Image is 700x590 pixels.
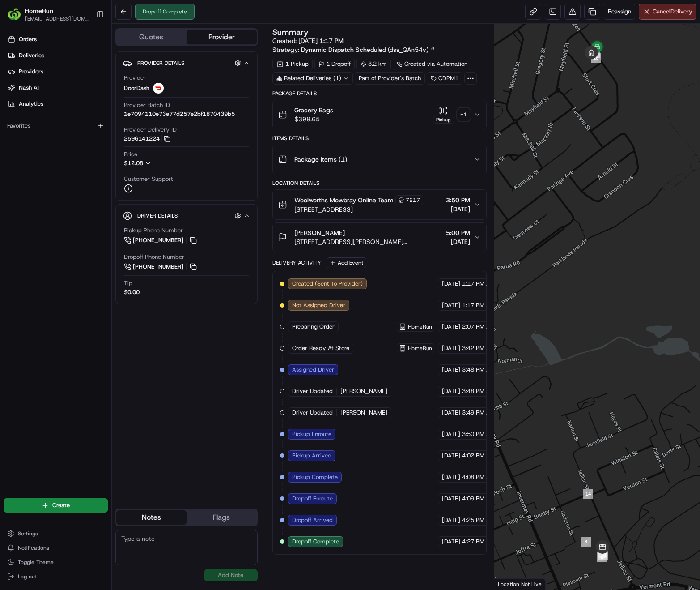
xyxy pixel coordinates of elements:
span: Package Items ( 1 ) [294,155,347,164]
a: [PHONE_NUMBER] [124,235,198,245]
span: [STREET_ADDRESS] [294,205,423,214]
span: Assigned Driver [292,366,334,374]
span: Pickup Complete [292,473,338,481]
span: Provider Delivery ID [124,126,177,134]
a: Analytics [4,97,111,111]
button: Notifications [4,542,108,554]
span: Created (Sent To Provider) [292,280,363,288]
span: [STREET_ADDRESS][PERSON_NAME][PERSON_NAME] [294,237,442,246]
span: [DATE] [446,237,470,246]
span: [DATE] [442,344,460,352]
span: Driver Updated [292,409,333,417]
span: $12.08 [124,159,143,167]
span: 4:02 PM AEST [462,452,500,460]
div: CDPM1 [427,72,462,85]
div: 1 Pickup [272,58,313,70]
span: Driver Details [137,212,178,219]
span: Dropoff Enroute [292,495,333,503]
span: Pickup Arrived [292,452,331,460]
span: Tip [124,279,132,287]
span: [DATE] [442,280,460,288]
a: Providers [4,64,111,79]
span: HomeRun [408,345,432,352]
span: Provider Batch ID [124,101,170,109]
span: HomeRun [408,323,432,330]
span: DoorDash [124,84,149,92]
span: [DATE] [442,473,460,481]
span: Order Ready At Store [292,344,349,352]
span: Price [124,150,137,158]
span: [PHONE_NUMBER] [133,236,183,244]
a: Deliveries [4,48,111,63]
button: Pickup+1 [433,106,470,124]
span: Settings [18,530,38,537]
button: Provider [187,30,257,44]
span: [DATE] [446,205,470,214]
span: [DATE] [442,409,460,417]
span: [DATE] [442,301,460,309]
span: 3:48 PM AEST [462,366,500,374]
div: $0.00 [124,288,140,296]
span: 1:17 PM AEST [462,280,500,288]
span: 3:48 PM AEST [462,387,500,395]
button: Driver Details [123,208,250,223]
button: Add Event [327,257,366,268]
button: Grocery Bags$398.65Pickup+1 [273,100,486,129]
a: Orders [4,32,111,47]
img: HomeRun [7,7,21,21]
button: [EMAIL_ADDRESS][DOMAIN_NAME] [25,15,89,22]
span: Log out [18,573,36,580]
span: 3:50 PM [446,196,470,205]
span: Driver Updated [292,387,333,395]
span: [DATE] [442,366,460,374]
span: Preparing Order [292,323,335,331]
span: 4:27 PM AEST [462,538,500,546]
button: Woolworths Mowbray Online Team7217[STREET_ADDRESS]3:50 PM[DATE] [273,190,486,219]
button: 2596141224 [124,135,170,143]
div: 8 [581,537,591,547]
span: 7217 [406,197,420,204]
span: 4:08 PM AEST [462,473,500,481]
a: Dynamic Dispatch Scheduled (dss_QAn54v) [301,45,435,54]
div: Location Not Live [494,578,546,590]
span: Dynamic Dispatch Scheduled (dss_QAn54v) [301,45,428,54]
a: Created via Automation [393,58,471,70]
button: Flags [187,510,257,525]
button: CancelDelivery [639,4,696,20]
span: 5:00 PM [446,228,470,237]
span: Customer Support [124,175,173,183]
div: Items Details [272,135,487,142]
span: Providers [19,68,43,76]
button: Create [4,498,108,513]
span: 4:09 PM AEST [462,495,500,503]
span: Provider Details [137,60,184,67]
span: 3:49 PM AEST [462,409,500,417]
span: Cancel Delivery [653,8,692,16]
span: Dropoff Arrived [292,516,333,524]
button: HomeRun [25,6,53,15]
img: doordash_logo_v2.png [153,83,164,94]
span: Reassign [608,8,631,16]
span: Notifications [18,544,49,552]
span: [PERSON_NAME] [294,228,345,237]
span: Create [52,501,70,509]
span: [PERSON_NAME] [340,409,387,417]
span: Pickup Phone Number [124,227,183,235]
div: 18 [591,53,601,63]
div: 10 [598,550,608,560]
h3: Summary [272,28,309,36]
span: Nash AI [19,84,39,92]
span: [DATE] 1:17 PM [298,37,344,45]
a: Nash AI [4,81,111,95]
span: 1e7094110e73e77d257e2bf1870439b5 [124,110,235,118]
span: Not Assigned Driver [292,301,345,309]
span: 3:42 PM AEST [462,344,500,352]
button: Pickup [433,106,454,124]
span: Deliveries [19,51,44,60]
button: Settings [4,527,108,540]
span: [DATE] [442,495,460,503]
span: Analytics [19,100,43,108]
